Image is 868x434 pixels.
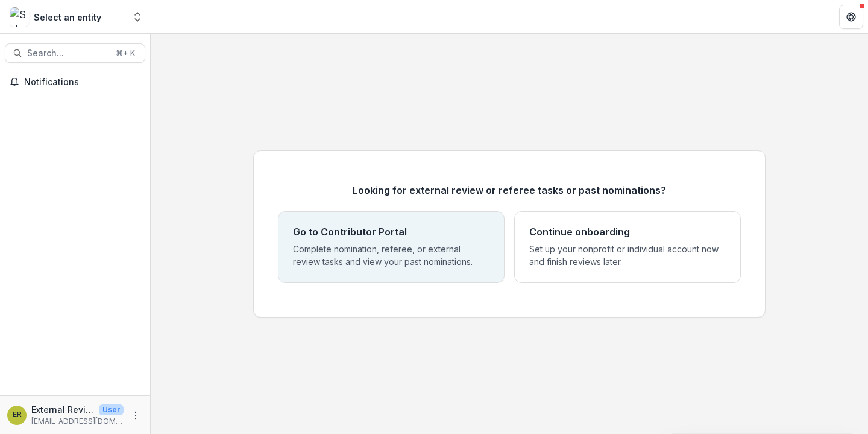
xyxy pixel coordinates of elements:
button: Notifications [5,72,145,92]
div: Select an entity [34,11,101,24]
button: Search... [5,43,145,63]
p: Set up your nonprofit or individual account now and finish reviews later. [529,243,726,268]
div: ⌘ + K [113,46,137,60]
span: Notifications [24,77,140,88]
h3: Looking for external review or referee tasks or past nominations? [353,185,666,196]
div: External Reviewer [13,411,22,419]
p: Complete nomination, referee, or external review tasks and view your past nominations. [293,243,489,268]
button: Open entity switcher [129,5,146,29]
h4: Go to Contributor Portal [293,226,407,238]
p: External Reviewer [31,403,94,416]
p: User [99,404,124,415]
h4: Continue onboarding [529,226,630,238]
div: Continue onboardingSet up your nonprofit or individual account now and finish reviews later. [514,211,741,283]
p: [EMAIL_ADDRESS][DOMAIN_NAME] [31,416,124,427]
button: More [128,408,143,423]
button: Get Help [839,5,863,29]
img: Select an entity [10,7,29,27]
div: Go to Contributor PortalComplete nomination, referee, or external review tasks and view your past... [278,211,505,283]
span: Search... [27,48,108,59]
